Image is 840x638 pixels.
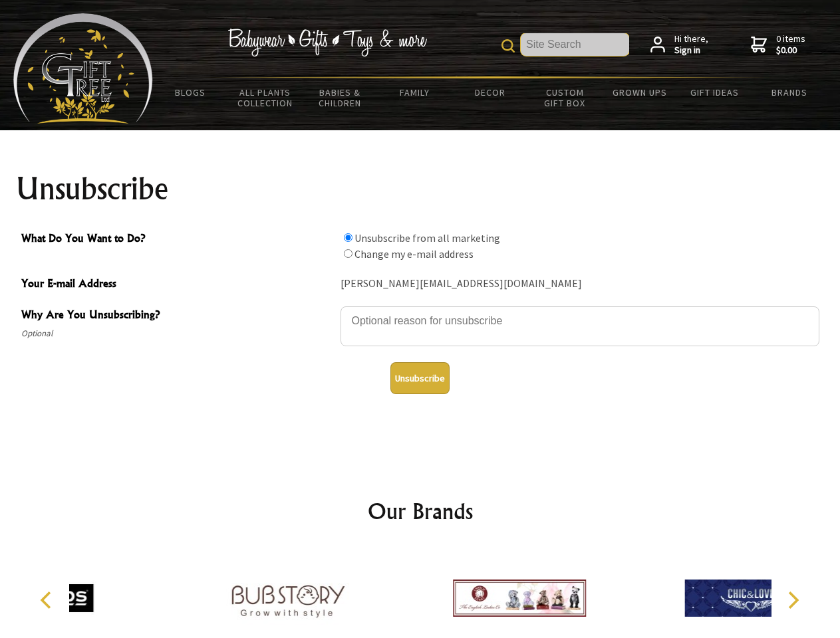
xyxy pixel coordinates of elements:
[16,173,825,205] h1: Unsubscribe
[21,326,334,342] span: Optional
[354,247,474,261] label: Change my e-mail address
[344,249,352,258] input: What Do You Want to Do?
[303,78,378,117] a: Babies & Children
[751,33,805,56] a: 0 items$0.00
[378,78,453,106] a: Family
[752,78,827,106] a: Brands
[341,274,819,294] div: [PERSON_NAME][EMAIL_ADDRESS][DOMAIN_NAME]
[21,306,334,326] span: Why Are You Unsubscribing?
[776,33,805,56] span: 0 items
[501,39,515,53] img: product search
[21,275,334,294] span: Your E-mail Address
[602,78,677,106] a: Grown Ups
[33,585,63,615] button: Previous
[677,78,752,106] a: Gift Ideas
[452,78,527,106] a: Decor
[778,585,807,615] button: Next
[27,495,814,527] h2: Our Brands
[341,306,819,346] textarea: Why Are You Unsubscribing?
[390,362,450,394] button: Unsubscribe
[674,33,708,56] span: Hi there,
[153,78,228,106] a: BLOGS
[227,29,427,56] img: Babywear - Gifts - Toys & more
[776,45,805,56] strong: $0.00
[354,231,500,245] label: Unsubscribe from all marketing
[13,13,153,124] img: Babyware - Gifts - Toys and more...
[21,230,334,249] span: What Do You Want to Do?
[650,33,708,56] a: Hi there,Sign in
[674,45,708,56] strong: Sign in
[527,78,603,117] a: Custom Gift Box
[228,78,303,117] a: All Plants Collection
[521,33,629,56] input: Site Search
[344,233,352,242] input: What Do You Want to Do?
